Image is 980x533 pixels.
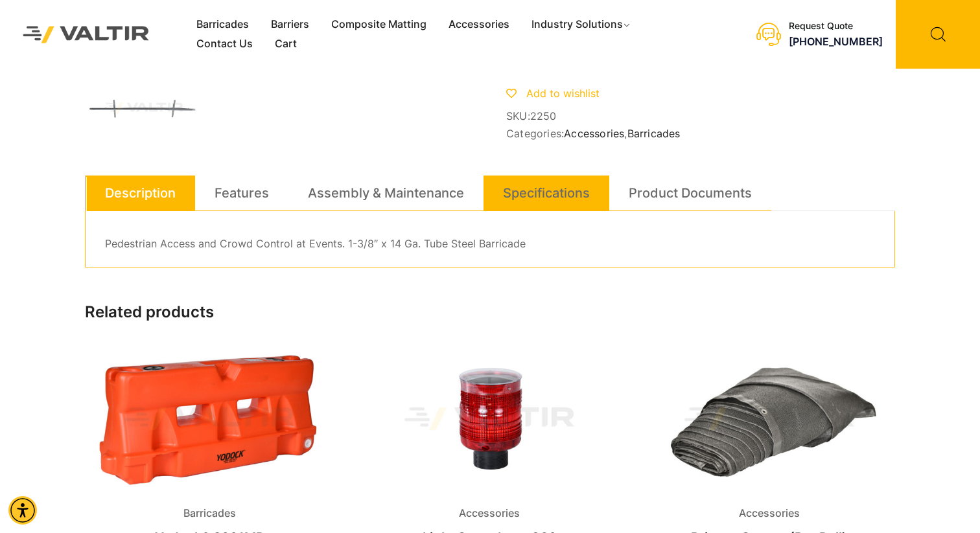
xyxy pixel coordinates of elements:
[629,176,752,210] a: Product Documents
[8,496,37,525] div: Accessibility Menu
[645,345,894,494] img: Accessories
[506,128,895,140] span: Categories: ,
[729,504,810,523] span: Accessories
[506,87,600,100] a: Add to wishlist
[320,15,437,34] a: Composite Matting
[174,504,246,523] span: Barricades
[526,87,600,100] span: Add to wishlist
[365,345,614,494] img: Accessories
[627,127,681,140] a: Barricades
[260,15,320,34] a: Barriers
[503,176,590,210] a: Specifications
[449,504,530,523] span: Accessories
[530,109,557,122] span: 2250
[105,176,176,210] a: Description
[789,21,883,32] div: Request Quote
[10,13,163,56] img: Valtir Rentals
[506,110,895,122] span: SKU:
[520,15,643,34] a: Industry Solutions
[264,34,308,54] a: Cart
[85,73,202,143] img: A long, straight metal bar with two perpendicular extensions on either side, likely a tool or par...
[185,15,260,34] a: Barricades
[85,303,895,322] h2: Related products
[85,345,334,494] img: An orange traffic barrier with a smooth surface and cutouts for visibility, labeled "YODOCK."
[185,34,264,54] a: Contact Us
[564,127,624,140] a: Accessories
[308,176,464,210] a: Assembly & Maintenance
[437,15,520,34] a: Accessories
[789,35,883,48] a: call (888) 496-3625
[215,176,269,210] a: Features
[105,234,875,254] p: Pedestrian Access and Crowd Control at Events. 1-3/8″ x 14 Ga. Tube Steel Barricade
